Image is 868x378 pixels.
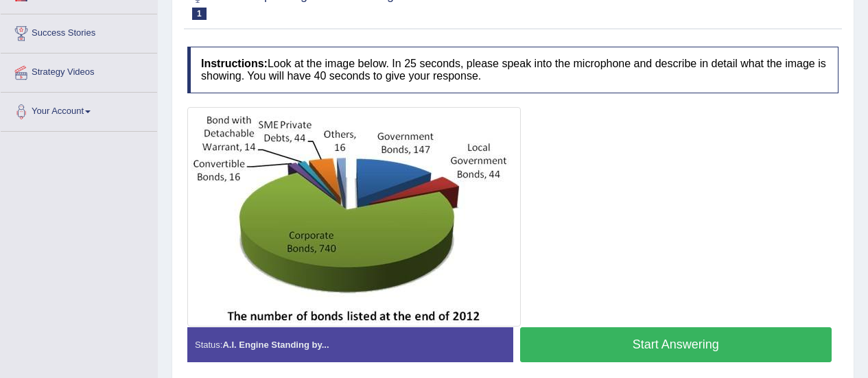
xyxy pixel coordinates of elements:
[520,327,832,362] button: Start Answering
[187,327,513,362] div: Status:
[1,14,157,49] a: Success Stories
[1,93,157,127] a: Your Account
[222,340,329,350] strong: A.I. Engine Standing by...
[201,58,268,69] b: Instructions:
[187,47,838,93] h4: Look at the image below. In 25 seconds, please speak into the microphone and describe in detail w...
[1,54,157,88] a: Strategy Videos
[192,8,207,20] span: 1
